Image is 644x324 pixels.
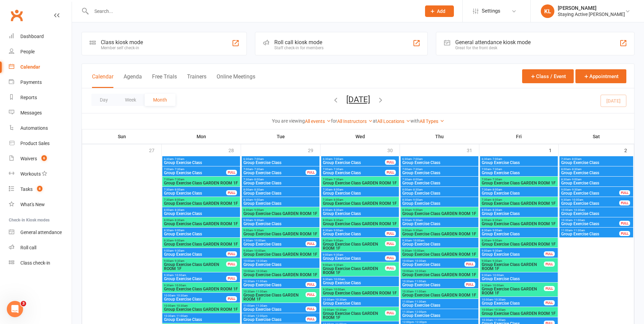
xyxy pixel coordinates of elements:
[9,105,72,121] a: Messages
[402,252,477,256] span: Group Exercise Class GARDEN ROOM 1F
[253,178,264,181] span: - 8:00am
[173,178,184,181] span: - 7:30am
[323,242,385,250] span: Group Exercise Class GARDEN ROOM 1F
[481,252,544,256] span: Group Exercise Class
[243,242,306,246] span: Group Exercise Class
[402,191,477,195] span: Group Exercise Class
[9,75,72,90] a: Payments
[164,171,226,175] span: Group Exercise Class
[243,229,318,232] span: 9:00am
[481,212,556,216] span: Group Exercise Class
[412,168,423,171] span: - 7:30am
[571,188,582,191] span: - 9:30am
[561,171,632,175] span: Group Exercise Class
[9,225,72,240] a: General attendance kiosk mode
[402,232,477,236] span: Group Exercise Class GARDEN ROOM 1F
[253,188,264,191] span: - 8:30am
[9,136,72,151] a: Product Sales
[243,222,318,226] span: Group Exercise Class
[243,198,318,201] span: 8:30am
[20,79,42,85] div: Payments
[253,239,265,242] span: - 10:00am
[385,266,396,271] div: FULL
[253,249,265,252] span: - 10:00am
[571,198,583,201] span: - 10:00am
[402,270,477,273] span: 10:00am
[323,253,385,256] span: 9:00am
[402,273,477,277] span: Group Exercise Class GARDEN ROOM 1F
[9,29,72,44] a: Dashboard
[541,4,554,18] div: KL
[323,181,398,185] span: Group Exercise Class GARDEN ROOM 1F
[173,249,184,252] span: - 9:30am
[101,46,143,50] div: Member self check-in
[420,119,444,124] a: All Types
[481,232,556,236] span: Group Exercise Class
[173,239,184,242] span: - 9:00am
[243,273,318,277] span: Group Exercise Class GARDEN ROOM 1F
[561,158,632,161] span: 7:30am
[385,231,396,236] div: FULL
[20,49,35,54] div: People
[549,144,558,156] div: 1
[243,232,318,236] span: Group Exercise Class GARDEN ROOM 1F
[481,229,556,232] span: 8:30am
[9,121,72,136] a: Automations
[164,188,226,191] span: 7:30am
[561,212,632,216] span: Group Exercise Class
[481,274,556,277] span: 9:30am
[412,188,423,191] span: - 8:30am
[164,249,226,252] span: 9:00am
[413,270,426,273] span: - 10:30am
[164,181,239,185] span: Group Exercise Class GARDEN ROOM 1F
[20,141,50,146] div: Product Sales
[402,249,477,252] span: 9:30am
[402,171,477,175] span: Group Exercise Class
[402,178,477,181] span: 7:30am
[481,222,556,226] span: Group Exercise Class GARDEN ROOM 1F
[571,178,582,181] span: - 9:00am
[243,168,306,171] span: 7:00am
[412,249,424,252] span: - 10:00am
[481,201,556,205] span: Group Exercise Class GARDEN ROOM 1F
[228,144,241,156] div: 28
[491,219,502,222] span: - 8:30am
[323,222,398,226] span: Group Exercise Class GARDEN ROOM 1F
[413,259,426,263] span: - 10:30am
[173,188,184,191] span: - 8:00am
[173,259,184,263] span: - 9:30am
[402,181,477,185] span: Group Exercise Class
[305,119,331,124] a: All events
[481,219,556,222] span: 8:00am
[402,239,477,242] span: 9:30am
[323,191,398,195] span: Group Exercise Class
[116,94,145,106] button: Week
[346,95,370,104] button: [DATE]
[253,209,264,212] span: - 9:00am
[467,144,479,156] div: 31
[558,5,625,11] div: [PERSON_NAME]
[253,168,264,171] span: - 7:30am
[412,198,423,201] span: - 9:00am
[162,129,241,144] th: Mon
[89,6,416,16] input: Search...
[241,129,320,144] th: Tue
[402,212,477,216] span: Group Exercise Class GARDEN ROOM 1F
[255,270,267,273] span: - 10:30am
[402,229,477,232] span: 9:00am
[243,249,318,252] span: 9:30am
[274,46,324,50] div: Staff check-in for members
[464,262,475,267] div: FULL
[20,202,45,207] div: What's New
[253,158,264,161] span: - 7:00am
[572,219,585,222] span: - 11:00am
[412,229,423,232] span: - 9:30am
[20,95,37,100] div: Reports
[20,171,41,177] div: Workouts
[9,240,72,255] a: Roll call
[522,69,574,83] button: Class / Event
[385,255,396,260] div: FULL
[164,259,226,263] span: 9:00am
[323,256,385,260] span: Group Exercise Class
[164,229,239,232] span: 8:30am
